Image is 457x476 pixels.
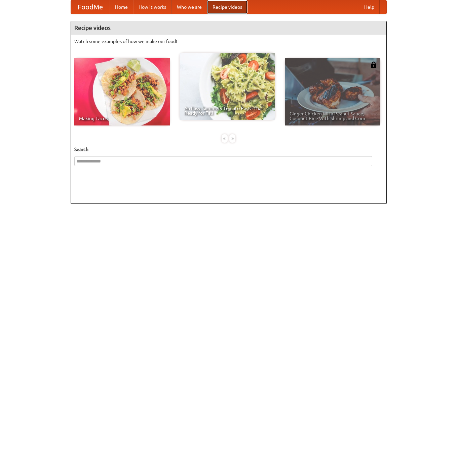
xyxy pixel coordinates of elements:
span: Making Tacos [79,116,165,121]
a: How it works [133,0,172,14]
h4: Recipe videos [71,21,386,35]
span: An Easy, Summery Tomato Pasta That's Ready for Fall [184,106,270,115]
a: Who we are [172,0,207,14]
a: FoodMe [71,0,110,14]
a: Making Tacos [74,58,170,125]
a: Recipe videos [207,0,247,14]
div: » [229,134,235,143]
img: 483408.png [370,62,377,68]
a: Help [359,0,380,14]
p: Watch some examples of how we make our food! [74,38,383,45]
h5: Search [74,146,383,153]
a: Home [110,0,133,14]
a: An Easy, Summery Tomato Pasta That's Ready for Fall [180,53,275,120]
div: « [222,134,228,143]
